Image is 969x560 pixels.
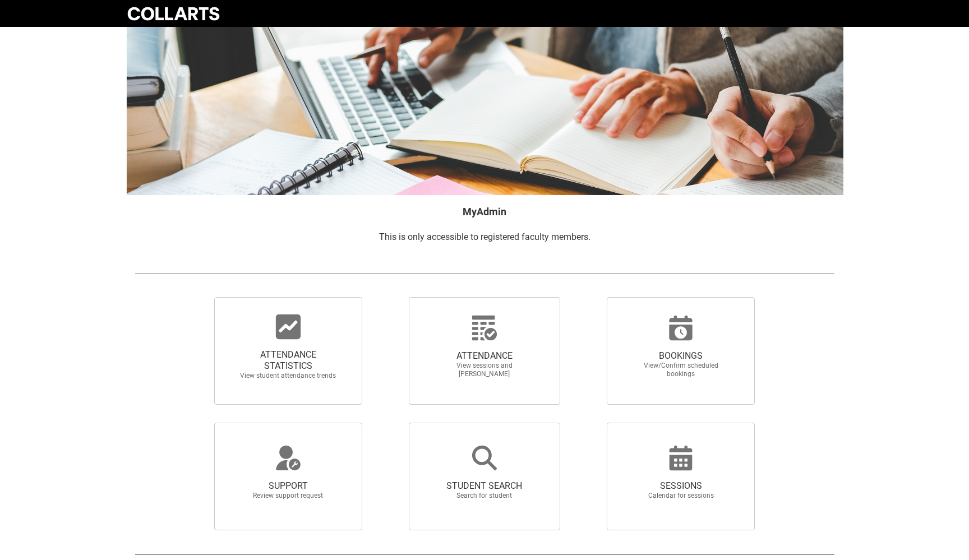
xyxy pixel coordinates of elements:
span: SUPPORT [239,480,338,492]
span: View/Confirm scheduled bookings [631,362,730,378]
span: View student attendance trends [239,372,338,380]
h2: MyAdmin [135,204,834,219]
span: ATTENDANCE STATISTICS [239,349,338,372]
span: Search for student [435,492,534,500]
span: This is only accessible to registered faculty members. [379,232,590,242]
span: BOOKINGS [631,350,730,362]
img: REDU_GREY_LINE [135,267,834,279]
span: Calendar for sessions [631,492,730,500]
span: Review support request [239,492,338,500]
img: REDU_GREY_LINE [135,548,834,560]
span: STUDENT SEARCH [435,480,534,492]
span: View sessions and [PERSON_NAME] [435,362,534,378]
span: ATTENDANCE [435,350,534,362]
span: SESSIONS [631,480,730,492]
button: User Profile [838,12,843,13]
